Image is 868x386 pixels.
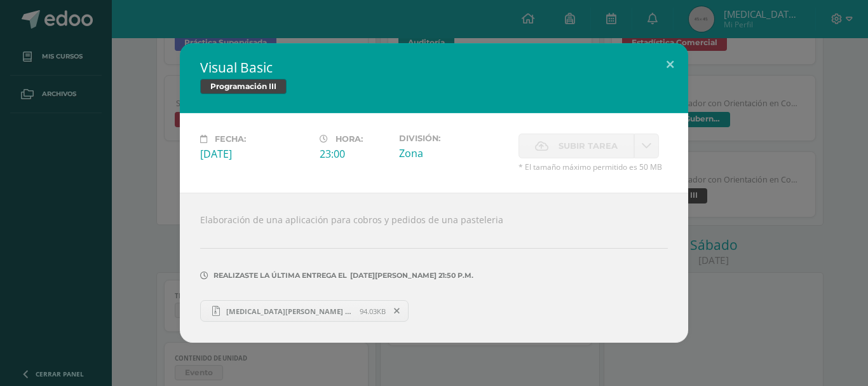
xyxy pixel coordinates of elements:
div: 23:00 [320,147,389,161]
span: Realizaste la última entrega el [214,271,347,280]
span: Fecha: [215,134,246,144]
div: Elaboración de una aplicación para cobros y pedidos de una pasteleria [180,193,688,343]
div: Zona [399,146,508,160]
h2: Visual Basic [200,59,668,76]
a: [MEDICAL_DATA][PERSON_NAME] 06.zip 94.03KB [200,300,409,322]
button: Close (Esc) [652,43,688,86]
a: La fecha de entrega ha expirado [634,134,659,158]
div: [DATE] [200,147,309,161]
span: 94.03KB [360,307,386,316]
span: Programación III [200,79,287,94]
span: * El tamaño máximo permitido es 50 MB [519,162,668,172]
span: [DATE][PERSON_NAME] 21:50 p.m. [347,275,473,276]
span: Subir tarea [559,134,618,158]
span: Hora: [336,134,363,144]
label: División: [399,134,508,143]
span: [MEDICAL_DATA][PERSON_NAME] 06.zip [220,307,360,316]
label: La fecha de entrega ha expirado [519,134,634,158]
span: Remover entrega [386,304,408,318]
